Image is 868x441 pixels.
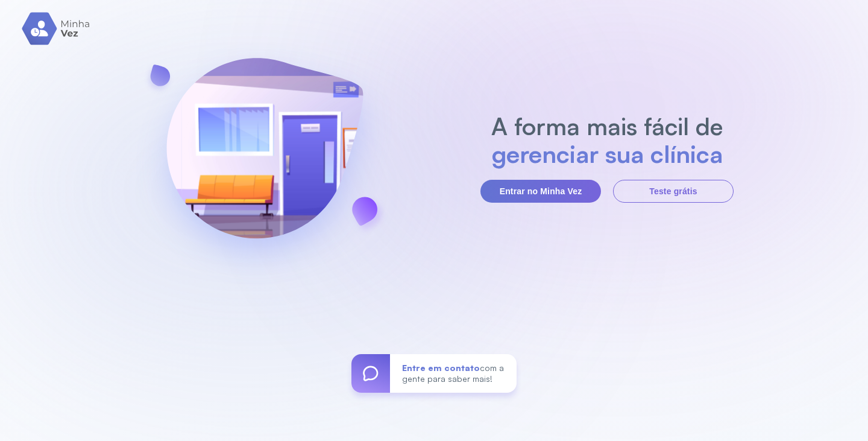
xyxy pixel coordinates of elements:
[390,354,517,393] div: com a gente para saber mais!
[402,363,480,373] span: Entre em contato
[134,26,395,288] img: banner-login.svg
[485,140,729,168] h2: gerenciar sua clínica
[351,354,517,393] a: Entre em contatocom a gente para saber mais!
[485,112,729,140] h2: A forma mais fácil de
[22,12,91,45] img: logo.svg
[480,180,601,203] button: Entrar no Minha Vez
[613,180,734,203] button: Teste grátis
